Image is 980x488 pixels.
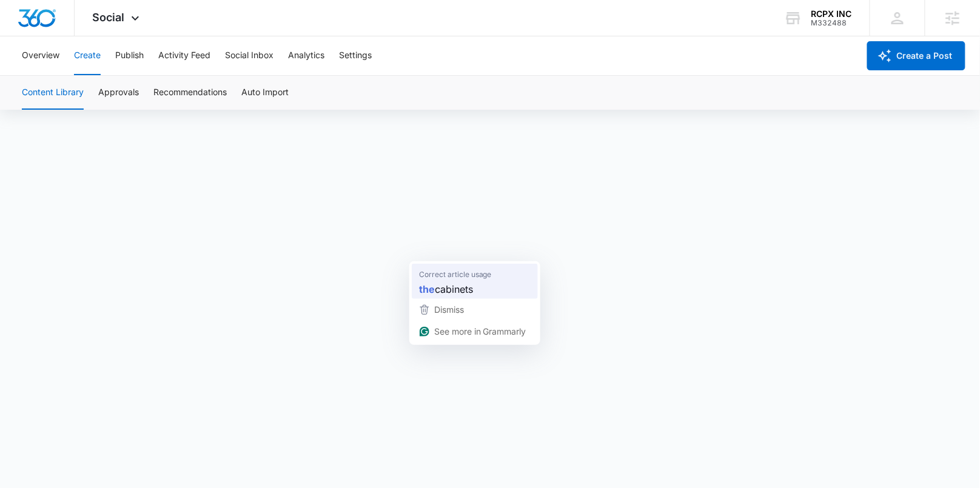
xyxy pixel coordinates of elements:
button: Approvals [98,76,139,110]
button: Create [74,36,101,75]
div: account name [811,9,852,19]
button: Overview [22,36,59,75]
button: Settings [339,36,372,75]
button: Publish [115,36,144,75]
button: Content Library [22,76,84,110]
button: Social Inbox [225,36,274,75]
button: Create a Post [867,41,965,70]
div: account id [811,19,852,27]
button: Analytics [288,36,324,75]
button: Auto Import [241,76,289,110]
button: Activity Feed [158,36,210,75]
button: Recommendations [153,76,227,110]
span: Social [93,11,125,24]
